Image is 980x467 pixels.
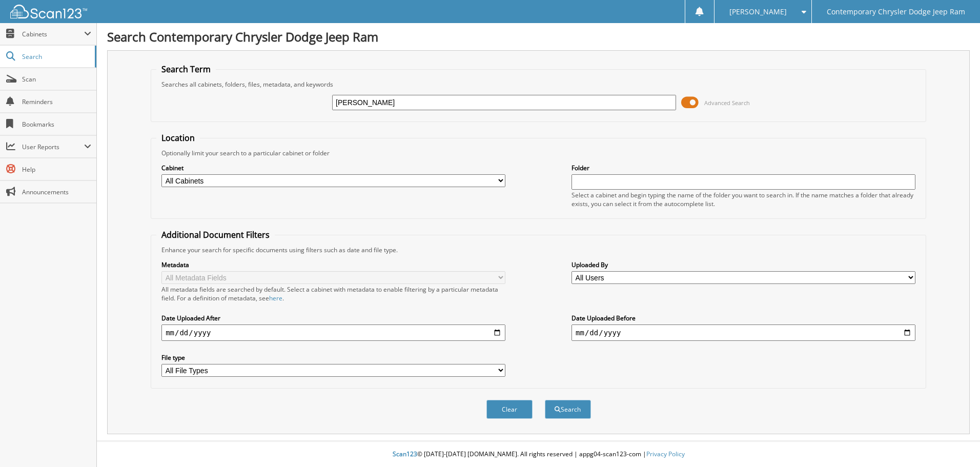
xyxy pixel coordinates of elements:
[161,353,505,362] label: File type
[97,442,980,467] div: © [DATE]-[DATE] [DOMAIN_NAME]. All rights reserved | appg04-scan123-com |
[571,260,915,269] label: Uploaded By
[22,165,91,174] span: Help
[156,80,921,89] div: Searches all cabinets, folders, files, metadata, and keywords
[646,450,685,458] a: Privacy Policy
[545,400,591,419] button: Search
[22,120,91,129] span: Bookmarks
[393,450,417,458] span: Scan123
[22,52,90,61] span: Search
[22,188,91,196] span: Announcements
[571,164,915,172] label: Folder
[571,314,915,322] label: Date Uploaded Before
[704,99,750,107] span: Advanced Search
[156,64,216,75] legend: Search Term
[161,324,505,341] input: start
[22,30,84,38] span: Cabinets
[22,143,84,151] span: User Reports
[827,9,965,15] span: Contemporary Chrysler Dodge Jeep Ram
[571,191,915,208] div: Select a cabinet and begin typing the name of the folder you want to search in. If the name match...
[107,28,970,45] h1: Search Contemporary Chrysler Dodge Jeep Ram
[486,400,533,419] button: Clear
[161,285,505,302] div: All metadata fields are searched by default. Select a cabinet with metadata to enable filtering b...
[161,314,505,322] label: Date Uploaded After
[571,324,915,341] input: end
[22,97,91,106] span: Reminders
[22,75,91,84] span: Scan
[156,229,275,240] legend: Additional Document Filters
[10,5,87,18] img: scan123-logo-white.svg
[269,294,282,302] a: here
[161,260,505,269] label: Metadata
[161,164,505,172] label: Cabinet
[729,9,787,15] span: [PERSON_NAME]
[156,149,921,157] div: Optionally limit your search to a particular cabinet or folder
[156,132,200,144] legend: Location
[156,246,921,254] div: Enhance your search for specific documents using filters such as date and file type.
